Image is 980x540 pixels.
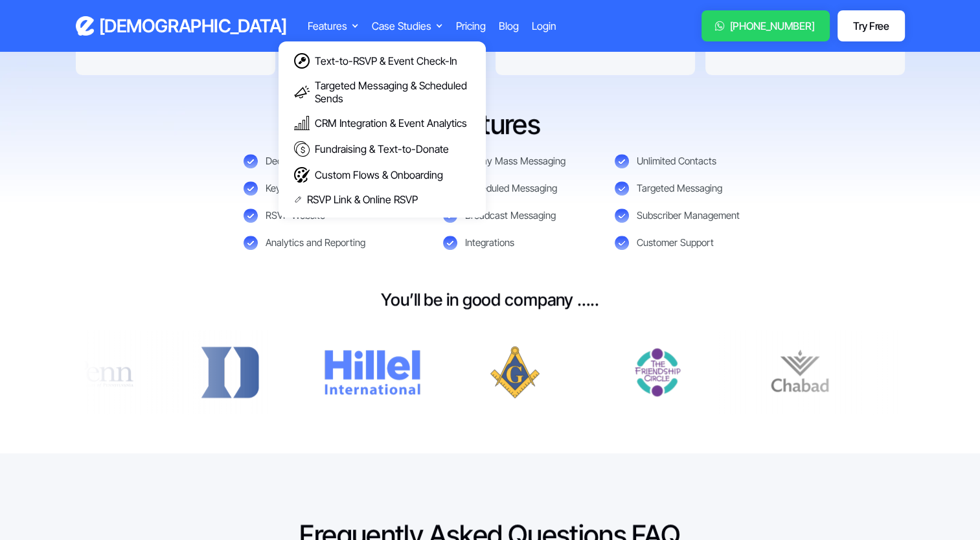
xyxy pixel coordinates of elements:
a: RSVP Link & Online RSVP [285,188,479,211]
a: [PHONE_NUMBER] [701,10,830,41]
a: Targeted Messaging & Scheduled Sends [285,74,479,110]
nav: Features [279,35,486,218]
div: Customer Support [637,236,714,249]
div: Features [308,18,347,34]
div: Scheduled Messaging [465,182,557,195]
div: Dedicated 10-Digit Phone Number [266,155,408,168]
div: RSVP Link & Online RSVP [307,193,418,206]
a: Login [532,18,556,34]
div: Keyword Triggers [266,182,338,195]
a: Pricing [456,18,486,34]
div: Features [308,18,359,34]
div: [PHONE_NUMBER] [730,18,815,34]
a: home [76,15,287,38]
a: Try Free [838,10,904,41]
a: CRM Integration & Event Analytics [285,110,479,136]
h3: [DEMOGRAPHIC_DATA] [99,15,287,38]
div: Text-to-RSVP & Event Check-In [315,54,457,67]
a: Fundraising & Text-to-Donate [285,136,479,162]
a: Blog [499,18,519,34]
h3: Features [275,107,705,142]
div: Custom Flows & Onboarding [315,168,443,181]
div: Targeted Messaging & Scheduled Sends [315,79,470,105]
a: Custom Flows & Onboarding [285,162,479,188]
div: Integrations [465,236,514,249]
div: 2-Way Mass Messaging [465,155,565,168]
div: Targeted Messaging [637,182,722,195]
div: Case Studies [372,18,443,34]
div: CRM Integration & Event Analytics [315,117,467,129]
div: Case Studies [372,18,431,34]
h5: You’ll be in good company ….. [381,289,598,311]
div: Unlimited Contacts [637,155,716,168]
div: RSVP Website [266,209,325,222]
div: Analytics and Reporting [266,236,365,249]
div: Broadcast Messaging [465,209,556,222]
a: Text-to-RSVP & Event Check-In [285,48,479,74]
div: Fundraising & Text-to-Donate [315,142,449,155]
div: Subscriber Management [637,209,740,222]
